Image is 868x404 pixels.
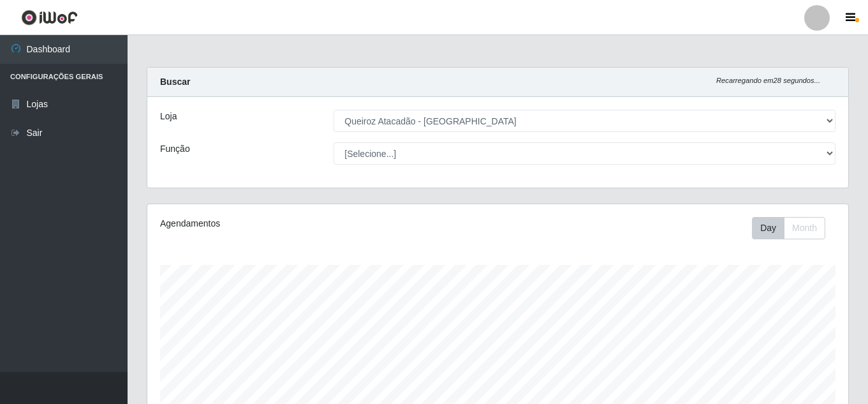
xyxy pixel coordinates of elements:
[752,217,835,239] div: Toolbar with button groups
[752,217,784,239] button: Day
[21,10,78,26] img: CoreUI Logo
[160,217,430,230] div: Agendamentos
[752,217,825,239] div: First group
[160,142,190,156] label: Função
[784,217,825,239] button: Month
[716,77,820,84] i: Recarregando em 28 segundos...
[160,77,190,87] strong: Buscar
[160,110,177,123] label: Loja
